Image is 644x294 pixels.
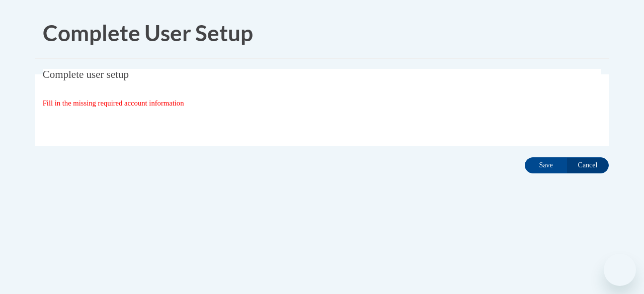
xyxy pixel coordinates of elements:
[43,99,184,107] span: Fill in the missing required account information
[567,157,609,173] input: Cancel
[525,157,567,173] input: Save
[43,68,129,80] span: Complete user setup
[43,20,253,46] span: Complete User Setup
[604,254,636,286] iframe: Button to launch messaging window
